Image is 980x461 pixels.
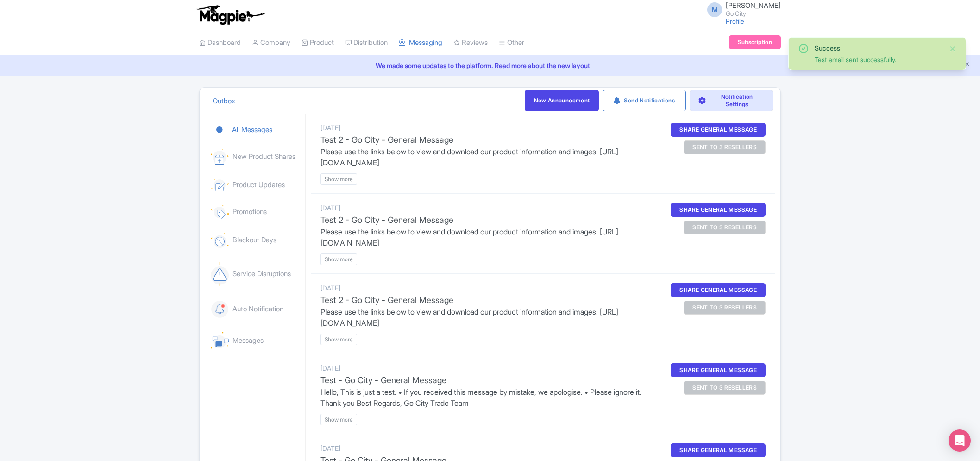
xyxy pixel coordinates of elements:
p: Test 2 - Go City - General Message [320,133,654,146]
a: Product [302,30,334,56]
p: Please use the links below to view and download our product information and images. [URL][DOMAIN_... [320,306,654,328]
btn: Show more [320,253,357,265]
span: [DATE] [320,444,340,452]
div: sent to 3 resellers [684,140,766,154]
div: Share General Message [671,203,766,217]
span: M [707,2,722,17]
a: Other [499,30,524,56]
btn: Show more [320,334,357,345]
img: icon-new-promotion-passive-97cfc8a2a1699b87f57f1e372f5c4344.svg [211,205,229,219]
a: Reviews [453,30,488,56]
img: logo-ab69f6fb50320c5b225c76a69d11143b.png [195,5,266,25]
btn: Show more [320,414,357,425]
p: Please use the links below to view and download our product information and images. [URL][DOMAIN_... [320,226,654,248]
p: Test 2 - Go City - General Message [320,294,654,306]
div: Open Intercom Messenger [949,429,971,452]
a: Messaging [399,30,442,56]
a: New Announcement [525,90,599,111]
a: Promotions [211,198,302,226]
a: Dashboard [199,30,241,56]
span: [DATE] [320,124,340,132]
img: icon-product-update-passive-d8b36680673ce2f1c1093c6d3d9e0655.svg [211,179,229,191]
span: [DATE] [320,364,340,372]
a: Messages [211,325,302,356]
a: Send Notifications [603,90,686,111]
p: Test 2 - Go City - General Message [320,214,654,226]
p: Please use the links below to view and download our product information and images. [URL][DOMAIN_... [320,146,654,168]
a: Service Disruptions [211,254,302,293]
div: sent to 3 resellers [684,381,766,395]
div: Test email sent successfully. [815,55,942,64]
a: Outbox [213,88,235,114]
div: Share General Message [671,283,766,297]
a: Auto Notification [211,293,302,326]
a: Profile [726,17,744,25]
a: Product Updates [211,171,302,199]
button: Close [949,43,956,54]
a: Subscription [729,35,781,49]
small: Go City [726,11,781,17]
a: Blackout Days [211,225,302,255]
img: icon-general-message-passive-dced38b8be14f6433371365708243c1d.svg [211,332,229,349]
div: sent to 3 resellers [684,221,766,234]
img: icon-auto-notification-passive-90f0fc5d3ac5efac254e4ceb20dbff71.svg [211,300,229,318]
a: M [PERSON_NAME] Go City [702,2,781,17]
a: Company [252,30,290,56]
a: All Messages [211,117,302,143]
img: icon-share-products-passive-586cf1afebc7ee56cd27c2962df33887.svg [211,149,229,165]
div: Share General Message [671,363,766,377]
span: [DATE] [320,204,340,212]
a: We made some updates to the platform. Read more about the new layout [6,61,974,70]
p: Test - Go City - General Message [320,374,654,386]
btn: Show more [320,173,357,185]
span: [PERSON_NAME] [726,1,781,10]
a: Notification Settings [690,90,773,111]
img: icon-blocked-days-passive-0febe7090a5175195feee36c38de928a.svg [211,233,229,248]
div: Share General Message [671,443,766,457]
a: Distribution [345,30,388,56]
span: [DATE] [320,284,340,292]
a: New Product Shares [211,142,302,172]
p: Hello, This is just a test. • If you received this message by mistake, we apologise. • Please ign... [320,386,654,409]
div: sent to 3 resellers [684,301,766,315]
div: Success [815,43,942,53]
div: Share General Message [671,123,766,137]
button: Close announcement [964,60,971,70]
img: icon-service-disruption-passive-d53cc9fb2ac501153ed424a81dd5f4a8.svg [211,262,229,286]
